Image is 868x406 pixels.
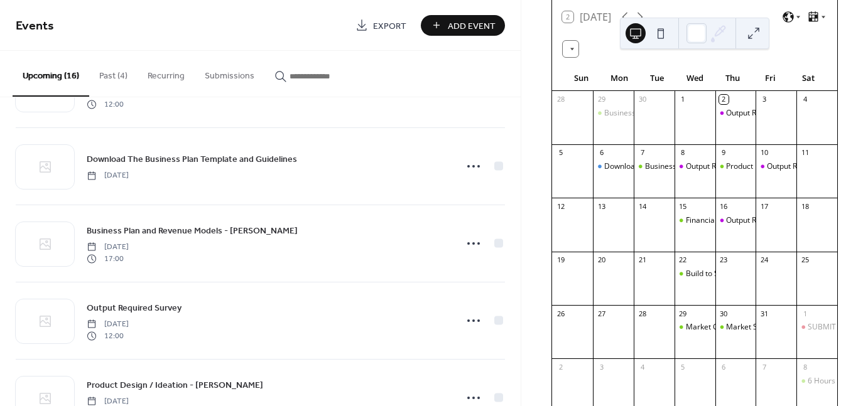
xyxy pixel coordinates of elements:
[195,51,264,95] button: Submissions
[637,362,647,371] div: 4
[556,201,565,211] div: 12
[800,255,810,265] div: 25
[346,15,416,36] a: Export
[800,362,810,371] div: 8
[800,95,810,104] div: 4
[686,161,769,172] div: Output Required Survey
[87,379,263,392] span: Product Design / Ideation - [PERSON_NAME]
[138,51,195,95] button: Recurring
[719,201,729,211] div: 16
[87,302,182,315] span: Output Required Survey
[719,148,729,158] div: 9
[719,255,729,265] div: 23
[87,378,263,392] a: Product Design / Ideation - [PERSON_NAME]
[637,201,647,211] div: 14
[597,95,606,104] div: 29
[796,376,837,387] div: 6 Hours Pitching Session - Elena Constantinou
[87,152,297,166] a: Download The Business Plan Template and Guidelines
[759,309,769,318] div: 31
[597,148,606,158] div: 6
[638,66,676,91] div: Tue
[593,161,634,172] div: Download The Business Plan Template and Guidelines
[726,215,809,226] div: Output Required Survey
[678,95,688,104] div: 1
[751,66,789,91] div: Fri
[87,223,298,238] a: Business Plan and Revenue Models - [PERSON_NAME]
[759,95,769,104] div: 3
[637,255,647,265] div: 21
[87,301,182,315] a: Output Required Survey
[715,322,756,333] div: Market Segmentation - Constantinos Loizou
[756,161,796,172] div: Output Required Survey
[421,15,505,36] button: Add Event
[89,51,138,95] button: Past (4)
[759,255,769,265] div: 24
[16,14,54,38] span: Events
[87,242,129,253] span: [DATE]
[676,66,713,91] div: Wed
[800,309,810,318] div: 1
[373,19,406,33] span: Export
[759,201,769,211] div: 17
[597,201,606,211] div: 13
[600,66,637,91] div: Mon
[597,255,606,265] div: 20
[767,161,850,172] div: Output Required Survey
[675,161,715,172] div: Output Required Survey
[759,148,769,158] div: 10
[87,99,129,110] span: 12:00
[87,330,129,341] span: 12:00
[556,95,565,104] div: 28
[13,51,89,97] button: Upcoming (16)
[87,225,298,238] span: Business Plan and Revenue Models - [PERSON_NAME]
[604,108,754,119] div: Business Model (Canva) - [PERSON_NAME]
[719,95,729,104] div: 2
[719,362,729,371] div: 6
[562,66,600,91] div: Sun
[87,253,129,264] span: 17:00
[678,148,688,158] div: 8
[800,201,810,211] div: 18
[796,322,837,333] div: SUBMIT DRAFT BUSINESS PLAN
[597,362,606,371] div: 3
[719,309,729,318] div: 30
[715,108,756,119] div: Output Required Survey
[713,66,751,91] div: Thu
[678,309,688,318] div: 29
[645,161,833,172] div: Business Plan and Revenue Models - [PERSON_NAME]
[726,108,809,119] div: Output Required Survey
[87,153,297,166] span: Download The Business Plan Template and Guidelines
[637,148,647,158] div: 7
[556,148,565,158] div: 5
[715,161,756,172] div: Product Design / Ideation - Michael Tyrimos
[556,309,565,318] div: 26
[686,269,798,279] div: Build to Scale - [PERSON_NAME]
[87,319,129,330] span: [DATE]
[556,255,565,265] div: 19
[715,215,756,226] div: Output Required Survey
[634,161,675,172] div: Business Plan and Revenue Models - Andreas Koupparis
[675,215,715,226] div: Financial Projections - Chris Droussiotis
[448,19,496,33] span: Add Event
[800,148,810,158] div: 11
[593,108,634,119] div: Business Model (Canva) - Daina Nicolaou
[604,161,794,172] div: Download The Business Plan Template and Guidelines
[597,309,606,318] div: 27
[678,255,688,265] div: 22
[686,215,823,226] div: Financial Projections - [PERSON_NAME]
[637,309,647,318] div: 28
[637,95,647,104] div: 30
[759,362,769,371] div: 7
[678,201,688,211] div: 15
[556,362,565,371] div: 2
[789,66,827,91] div: Sat
[675,269,715,279] div: Build to Scale - George Tziazas
[87,170,129,181] span: [DATE]
[678,362,688,371] div: 5
[726,322,867,333] div: Market Segmentation - [PERSON_NAME]
[675,322,715,333] div: Market Competitiveness (Value Proposition) - George Kassinis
